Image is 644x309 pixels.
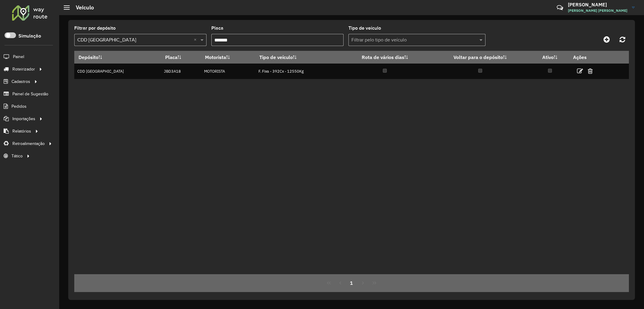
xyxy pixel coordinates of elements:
[568,2,627,8] h3: [PERSON_NAME]
[553,1,566,14] a: Contato Rápido
[201,64,255,79] td: MOTORISTA
[530,51,569,64] th: Ativo
[346,277,357,289] button: 1
[74,25,116,32] label: Filtrar por depósito
[12,140,45,147] span: Retroalimentação
[568,8,627,13] span: [PERSON_NAME] [PERSON_NAME]
[211,25,223,32] label: Placa
[18,32,41,40] label: Simulação
[12,128,31,134] span: Relatórios
[12,116,35,122] span: Importações
[74,64,161,79] td: CDD [GEOGRAPHIC_DATA]
[194,36,199,44] span: Clear all
[11,78,30,85] span: Cadastros
[577,67,583,75] a: Editar
[588,67,593,75] a: Excluir
[161,64,201,79] td: JBD3A18
[12,91,48,97] span: Painel de Sugestão
[74,51,161,64] th: Depósito
[70,4,94,11] h2: Veículo
[13,54,24,60] span: Painel
[255,64,340,79] td: F. Fixa - 392Cx - 12550Kg
[255,51,340,64] th: Tipo de veículo
[569,51,605,64] th: Ações
[201,51,255,64] th: Motorista
[11,103,27,110] span: Pedidos
[340,51,430,64] th: Rota de vários dias
[12,66,35,72] span: Roteirizador
[348,25,381,32] label: Tipo de veículo
[161,51,201,64] th: Placa
[11,153,23,159] span: Tático
[430,51,531,64] th: Voltar para o depósito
